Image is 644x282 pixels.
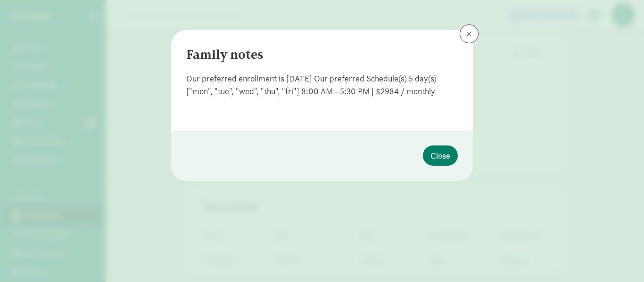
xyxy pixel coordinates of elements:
span: Close [430,149,450,162]
div: Our preferred enrollment is [DATE] Our preferred Schedule(s) 5 day(s) ["mon", "tue", "wed", "thu"... [186,72,458,97]
button: Close [423,145,458,166]
div: Family notes [186,45,458,64]
iframe: Chat Widget [597,237,644,282]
